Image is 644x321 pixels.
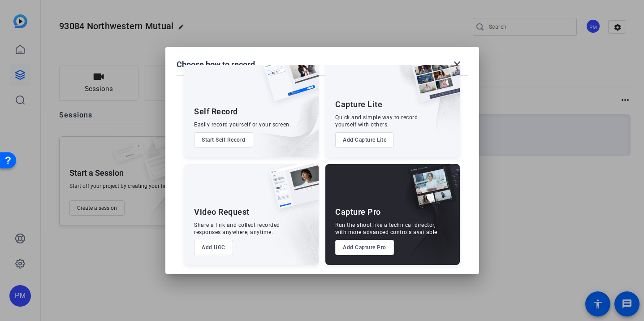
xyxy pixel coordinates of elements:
[452,59,462,70] mat-icon: close
[194,121,291,128] div: Easily record yourself or your screen.
[335,132,394,147] button: Add Capture Lite
[335,240,394,255] button: Add Capture Pro
[194,221,280,236] div: Share a link and collect recorded responses anywhere, anytime.
[241,76,319,157] img: embarkstudio-self-record.png
[401,164,460,219] img: capture-pro.png
[194,240,233,255] button: Add UGC
[335,207,381,217] div: Capture Pro
[194,132,253,147] button: Start Self Record
[335,114,418,128] div: Quick and simple way to record yourself with others.
[267,192,319,265] img: embarkstudio-ugc-content.png
[404,56,460,111] img: capture-lite.png
[194,207,250,217] div: Video Request
[335,99,382,110] div: Capture Lite
[335,221,439,236] div: Run the shoot like a technical director, with more advanced controls available.
[380,56,460,146] img: embarkstudio-capture-lite.png
[257,56,319,110] img: self-record.png
[177,59,255,70] h1: Choose how to record
[263,164,319,218] img: ugc-content.png
[194,106,238,117] div: Self Record
[393,175,460,265] img: embarkstudio-capture-pro.png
